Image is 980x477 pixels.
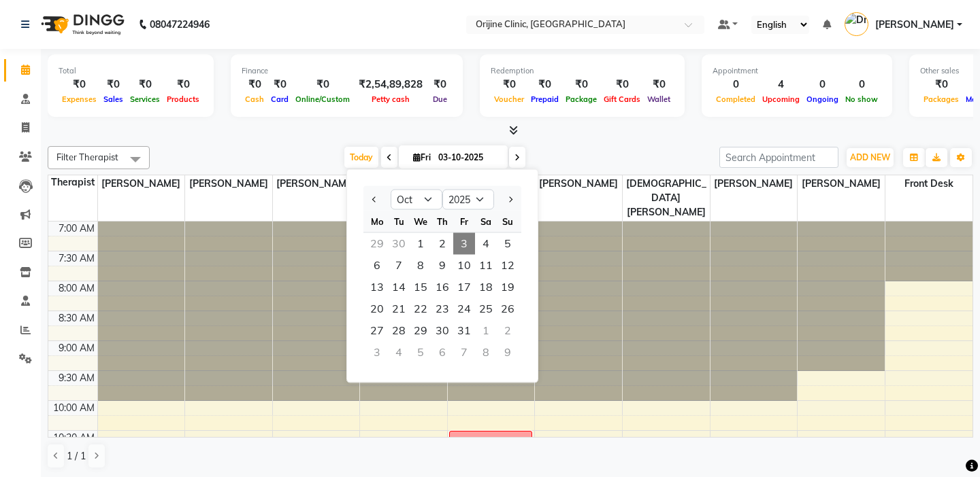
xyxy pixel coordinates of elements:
[431,277,453,298] span: 16
[491,77,527,92] div: ₹0
[562,94,600,104] span: Package
[562,77,600,92] div: ₹0
[644,94,674,104] span: Wallet
[434,147,502,168] input: 2025-10-03
[388,277,410,298] div: Tuesday, October 14, 2025
[803,77,842,92] div: 0
[431,320,453,342] span: 30
[845,12,868,36] img: Dr. Kritu Bhandari
[623,175,710,221] span: [DEMOGRAPHIC_DATA][PERSON_NAME]
[713,65,881,77] div: Appointment
[798,175,885,192] span: [PERSON_NAME]
[150,5,210,43] b: 08047224946
[431,277,453,298] div: Thursday, October 16, 2025
[366,298,388,320] span: 20
[475,320,497,342] div: Saturday, November 1, 2025
[428,77,452,92] div: ₹0
[527,77,562,92] div: ₹0
[388,298,410,320] span: 21
[388,298,410,320] div: Tuesday, October 21, 2025
[842,94,881,104] span: No show
[388,211,410,232] div: Tu
[410,233,431,255] span: 1
[847,148,894,167] button: ADD NEW
[475,255,497,277] div: Saturday, October 11, 2025
[431,342,453,364] div: Thursday, November 6, 2025
[391,190,442,210] select: Select month
[410,255,431,277] div: Wednesday, October 8, 2025
[453,298,475,320] div: Friday, October 24, 2025
[242,77,267,92] div: ₹0
[35,5,128,43] img: logo
[644,77,674,92] div: ₹0
[497,320,519,342] div: Sunday, November 2, 2025
[410,320,431,342] span: 29
[127,94,163,104] span: Services
[713,77,759,92] div: 0
[163,77,203,92] div: ₹0
[497,277,519,298] span: 19
[535,175,622,192] span: [PERSON_NAME]
[410,211,431,232] div: We
[292,77,353,92] div: ₹0
[475,277,497,298] div: Saturday, October 18, 2025
[497,255,519,277] span: 12
[475,233,497,255] span: 4
[242,94,267,104] span: Cash
[453,342,475,364] div: Friday, November 7, 2025
[850,152,890,162] span: ADD NEW
[885,175,973,192] span: Front Desk
[431,320,453,342] div: Thursday, October 30, 2025
[59,65,203,77] div: Total
[497,233,519,255] div: Sunday, October 5, 2025
[431,233,453,255] div: Thursday, October 2, 2025
[431,255,453,277] div: Thursday, October 9, 2025
[759,94,803,104] span: Upcoming
[410,342,431,364] div: Wednesday, November 5, 2025
[475,211,497,232] div: Sa
[273,175,360,192] span: [PERSON_NAME]
[453,277,475,298] div: Friday, October 17, 2025
[431,233,453,255] span: 2
[504,189,516,211] button: Next month
[497,298,519,320] div: Sunday, October 26, 2025
[491,94,527,104] span: Voucher
[600,77,644,92] div: ₹0
[388,277,410,298] span: 14
[431,298,453,320] div: Thursday, October 23, 2025
[453,233,475,255] div: Friday, October 3, 2025
[475,233,497,255] div: Saturday, October 4, 2025
[803,94,842,104] span: Ongoing
[56,251,97,266] div: 7:30 AM
[388,233,410,255] div: Tuesday, September 30, 2025
[431,255,453,277] span: 9
[497,298,519,320] span: 26
[98,175,185,192] span: [PERSON_NAME]
[410,298,431,320] div: Wednesday, October 22, 2025
[56,311,97,325] div: 8:30 AM
[56,341,97,355] div: 9:00 AM
[497,233,519,255] span: 5
[56,281,97,296] div: 8:00 AM
[497,342,519,364] div: Sunday, November 9, 2025
[875,18,954,32] span: [PERSON_NAME]
[366,320,388,342] span: 27
[491,65,674,77] div: Redemption
[453,320,475,342] div: Friday, October 31, 2025
[410,255,431,277] span: 8
[475,277,497,298] span: 18
[67,449,86,463] span: 1 / 1
[842,77,881,92] div: 0
[453,255,475,277] div: Friday, October 10, 2025
[442,190,494,210] select: Select year
[292,94,353,104] span: Online/Custom
[713,94,759,104] span: Completed
[366,298,388,320] div: Monday, October 20, 2025
[366,211,388,232] div: Mo
[475,342,497,364] div: Saturday, November 8, 2025
[920,94,962,104] span: Packages
[388,255,410,277] div: Tuesday, October 7, 2025
[267,77,292,92] div: ₹0
[475,255,497,277] span: 11
[410,152,434,162] span: Fri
